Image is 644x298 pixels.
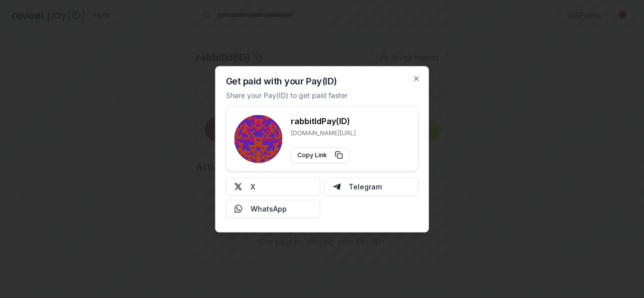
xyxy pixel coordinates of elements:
p: Share your Pay(ID) to get paid faster [226,89,348,100]
button: WhatsApp [226,200,320,218]
h2: Get paid with your Pay(ID) [226,76,337,85]
img: Whatsapp [234,205,243,213]
img: Telegram [333,182,341,190]
p: [DOMAIN_NAME][URL] [291,129,356,137]
h3: rabbitld Pay(ID) [291,115,356,127]
button: X [226,177,320,195]
button: Telegram [324,177,419,195]
button: Copy Link [291,147,350,163]
img: X [234,182,243,190]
